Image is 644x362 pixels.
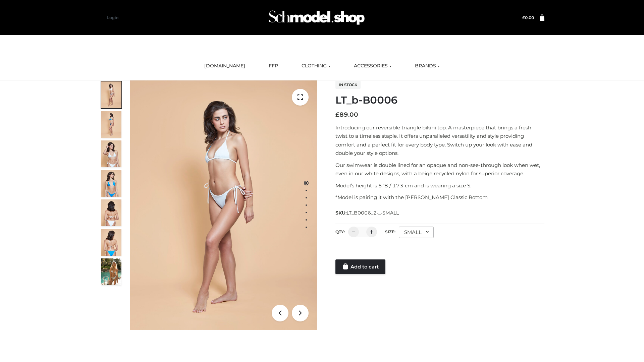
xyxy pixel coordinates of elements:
[107,15,118,20] a: Login
[101,81,121,108] img: ArielClassicBikiniTop_CloudNine_AzureSky_OW114ECO_1-scaled.jpg
[335,229,345,234] label: QTY:
[130,80,317,330] img: ArielClassicBikiniTop_CloudNine_AzureSky_OW114ECO_1
[264,59,283,73] a: FFP
[335,259,385,274] a: Add to cart
[346,210,399,216] span: LT_B0006_2-_-SMALL
[199,59,250,73] a: [DOMAIN_NAME]
[335,161,544,178] p: Our swimwear is double lined for an opaque and non-see-through look when wet, even in our white d...
[335,181,544,190] p: Model’s height is 5 ‘8 / 173 cm and is wearing a size S.
[266,4,367,31] img: Schmodel Admin 964
[335,111,339,118] span: £
[297,59,335,73] a: CLOTHING
[101,140,121,167] img: ArielClassicBikiniTop_CloudNine_AzureSky_OW114ECO_3-scaled.jpg
[101,258,121,285] img: Arieltop_CloudNine_AzureSky2.jpg
[101,229,121,256] img: ArielClassicBikiniTop_CloudNine_AzureSky_OW114ECO_8-scaled.jpg
[335,193,544,202] p: *Model is pairing it with the [PERSON_NAME] Classic Bottom
[101,170,121,197] img: ArielClassicBikiniTop_CloudNine_AzureSky_OW114ECO_4-scaled.jpg
[101,199,121,226] img: ArielClassicBikiniTop_CloudNine_AzureSky_OW114ECO_7-scaled.jpg
[335,209,399,217] span: SKU:
[101,111,121,138] img: ArielClassicBikiniTop_CloudNine_AzureSky_OW114ECO_2-scaled.jpg
[410,59,445,73] a: BRANDS
[399,227,434,238] div: SMALL
[385,229,395,234] label: Size:
[522,15,534,20] bdi: 0.00
[522,15,525,20] span: £
[335,94,544,106] h1: LT_b-B0006
[335,81,361,89] span: In stock
[335,111,358,118] bdi: 89.00
[349,59,396,73] a: ACCESSORIES
[522,15,534,20] a: £0.00
[335,123,544,158] p: Introducing our reversible triangle bikini top. A masterpiece that brings a fresh twist to a time...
